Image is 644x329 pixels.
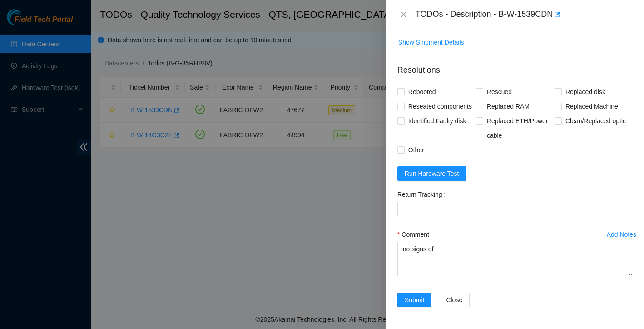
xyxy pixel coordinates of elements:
[405,114,470,128] span: Identified Faulty disk
[562,85,609,99] span: Replaced disk
[397,242,633,276] textarea: Comment
[562,99,622,114] span: Replaced Machine
[397,293,432,307] button: Submit
[606,227,637,242] button: Add Notes
[398,35,465,50] button: Show Shipment Details
[483,85,515,99] span: Rescued
[397,227,436,242] label: Comment
[607,231,636,238] div: Add Notes
[405,295,425,305] span: Submit
[397,57,633,76] p: Resolutions
[483,99,533,114] span: Replaced RAM
[397,166,466,181] button: Run Hardware Test
[398,37,464,47] span: Show Shipment Details
[439,293,470,307] button: Close
[446,295,462,305] span: Close
[397,10,410,19] button: Close
[400,11,407,18] span: close
[562,114,629,128] span: Clean/Replaced optic
[483,114,555,143] span: Replaced ETH/Power cable
[405,143,428,157] span: Other
[397,202,633,216] input: Return Tracking
[405,99,476,114] span: Reseated components
[405,85,440,99] span: Rebooted
[416,7,633,22] div: TODOs - Description - B-W-1539CDN
[397,187,449,202] label: Return Tracking
[405,169,459,179] span: Run Hardware Test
